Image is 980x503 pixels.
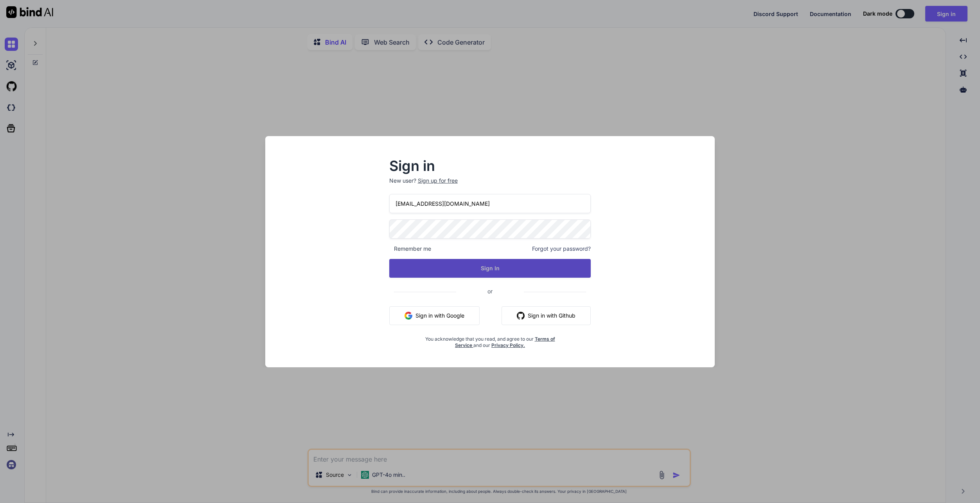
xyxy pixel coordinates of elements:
a: Terms of Service [455,336,555,348]
span: Remember me [389,245,431,253]
div: Sign up for free [418,177,458,185]
div: You acknowledge that you read, and agree to our and our [423,331,557,349]
span: Forgot your password? [532,245,591,253]
span: or [456,282,524,301]
input: Login or Email [389,194,591,213]
h2: Sign in [389,160,591,172]
a: Privacy Policy. [491,342,525,348]
p: New user? [389,177,591,194]
button: Sign in with Google [389,306,480,325]
img: github [517,312,525,320]
button: Sign In [389,259,591,278]
img: google [405,312,412,320]
button: Sign in with Github [502,306,591,325]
